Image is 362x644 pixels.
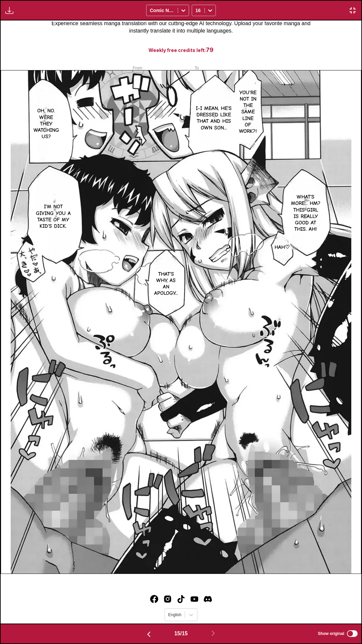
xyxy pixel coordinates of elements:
[153,270,179,298] p: That's why, as an apology...
[288,193,323,234] p: What's more... Hm? This girl is really good at this. Ah!
[273,243,291,252] p: Hah♡
[1,70,361,574] img: Manga Panel
[33,202,74,231] p: I'm not giving you a taste of my kid's dick.
[209,629,217,637] img: Next page
[32,106,60,141] p: Oh, no. Were they watching us?
[238,88,258,136] p: You're not in the same line of work?!
[318,631,344,636] span: Show original
[174,631,188,637] span: 15 / 15
[194,104,234,132] p: I-I mean, he's dressed like that and his own son...
[145,630,153,638] img: Previous page
[5,6,13,14] img: Download translated images
[347,630,358,637] input: Show original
